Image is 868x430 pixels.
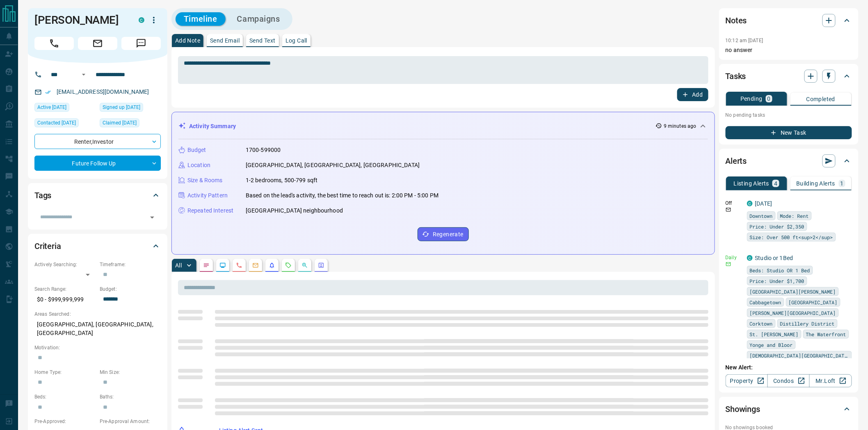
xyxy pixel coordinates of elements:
span: [GEOGRAPHIC_DATA][PERSON_NAME] [750,287,836,296]
svg: Email Verified [45,89,51,95]
p: 10:12 am [DATE] [726,38,763,43]
div: Sun Mar 18 2018 [100,103,161,114]
p: Min Size: [100,369,161,376]
h1: [PERSON_NAME] [34,14,126,27]
p: Baths: [100,393,161,401]
p: All [175,263,182,268]
p: Budget [187,146,206,154]
p: Building Alerts [797,181,836,186]
p: Send Email [210,38,240,43]
span: Cabbagetown [750,298,781,306]
p: Based on the lead's activity, the best time to reach out is: 2:00 PM - 5:00 PM [246,191,439,200]
p: Actively Searching: [34,261,96,268]
svg: Agent Actions [318,262,324,269]
div: Notes [726,11,852,30]
h2: Tasks [726,70,746,83]
button: Add [677,88,708,101]
span: [DEMOGRAPHIC_DATA][GEOGRAPHIC_DATA] [750,351,849,360]
button: Timeline [176,12,226,26]
p: Add Note [175,38,200,43]
svg: Email [726,207,731,213]
span: Price: Under $2,350 [750,222,804,231]
span: Size: Over 500 ft<sup>2</sup> [750,233,833,241]
p: Pre-Approved: [34,418,96,425]
p: Send Text [249,38,276,43]
p: Home Type: [34,369,96,376]
span: Contacted [DATE] [37,119,76,127]
div: condos.ca [747,201,753,206]
button: Campaigns [229,12,288,26]
a: [EMAIL_ADDRESS][DOMAIN_NAME] [57,88,149,95]
button: Open [146,212,158,223]
button: New Task [726,126,852,139]
p: Off [726,199,742,207]
p: Budget: [100,285,161,293]
p: Size & Rooms [187,176,223,185]
p: no answer [726,46,852,54]
span: The Waterfront [806,330,846,338]
p: Activity Pattern [187,191,228,200]
div: Renter , Investor [34,134,161,149]
svg: Requests [285,262,292,269]
span: Call [34,37,74,50]
span: Corktown [750,319,773,328]
div: Mon Aug 04 2025 [34,103,96,114]
p: [GEOGRAPHIC_DATA], [GEOGRAPHIC_DATA], [GEOGRAPHIC_DATA] [34,318,161,340]
svg: Email [726,261,731,267]
p: Daily [726,254,742,261]
h2: Showings [726,403,761,416]
span: Downtown [750,212,773,220]
div: Tags [34,186,161,205]
p: Pending [740,96,763,102]
span: Mode: Rent [780,212,809,220]
p: Activity Summary [189,122,236,131]
svg: Emails [252,262,259,269]
svg: Lead Browsing Activity [219,262,226,269]
span: Distillery District [780,319,835,328]
p: Search Range: [34,285,96,293]
span: Yonge and Bloor [750,341,793,349]
svg: Listing Alerts [269,262,275,269]
h2: Tags [34,189,51,202]
span: Claimed [DATE] [103,119,137,127]
span: Message [121,37,161,50]
span: Signed up [DATE] [103,103,140,111]
p: [GEOGRAPHIC_DATA], [GEOGRAPHIC_DATA], [GEOGRAPHIC_DATA] [246,161,420,170]
p: 9 minutes ago [664,122,696,130]
p: 1700-599000 [246,146,281,154]
svg: Calls [236,262,242,269]
button: Regenerate [418,227,469,241]
h2: Notes [726,14,747,27]
a: Studio or 1Bed [755,255,793,261]
div: Showings [726,399,852,419]
p: Timeframe: [100,261,161,268]
h2: Alerts [726,154,747,167]
h2: Criteria [34,240,61,253]
button: Open [79,70,89,79]
svg: Notes [203,262,210,269]
a: [DATE] [755,200,772,207]
p: Log Call [286,38,307,43]
p: 1-2 bedrooms, 500-799 sqft [246,176,318,185]
p: Location [187,161,210,170]
span: Beds: Studio OR 1 Bed [750,266,810,274]
a: Condos [767,374,810,387]
p: Repeated Interest [187,206,233,215]
p: Listing Alerts [734,181,770,186]
p: Pre-Approval Amount: [100,418,161,425]
p: 4 [774,181,777,186]
span: Email [78,37,117,50]
p: Motivation: [34,344,161,351]
div: Alerts [726,151,852,171]
a: Mr.Loft [809,374,852,387]
div: Tasks [726,66,852,86]
div: Activity Summary9 minutes ago [178,119,708,134]
div: Future Follow Up [34,156,161,171]
span: [PERSON_NAME][GEOGRAPHIC_DATA] [750,309,836,317]
span: [GEOGRAPHIC_DATA] [789,298,838,306]
p: 0 [767,96,771,102]
p: [GEOGRAPHIC_DATA] neighbourhood [246,206,343,215]
div: Criteria [34,236,161,256]
p: $0 - $999,999,999 [34,293,96,306]
p: 1 [841,181,844,186]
